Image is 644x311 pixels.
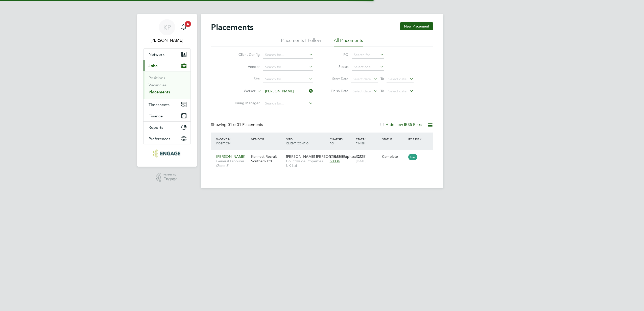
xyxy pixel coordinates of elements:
[144,60,190,71] button: Jobs
[286,159,327,168] span: Countryside Properties UK Ltd
[149,125,163,130] span: Reports
[215,135,250,148] div: Worker
[149,75,165,80] a: Positions
[216,137,230,145] span: / Position
[231,52,260,57] label: Client Config
[263,51,313,59] input: Search for...
[216,159,249,168] span: General Labourer (Zone 3)
[215,151,433,156] a: [PERSON_NAME]General Labourer (Zone 3)Konnect Recruit Southern Ltd[PERSON_NAME] [PERSON_NAME] (ph...
[144,133,190,144] button: Preferences
[330,159,340,163] span: S0034
[228,122,237,127] span: 01 of
[334,37,363,46] li: All Placements
[143,149,191,158] a: Go to home page
[216,154,245,159] span: [PERSON_NAME]
[149,90,170,94] a: Placements
[330,154,341,159] span: £18.88
[250,135,285,144] div: Vendor
[211,22,253,32] h2: Placements
[149,83,166,87] a: Vacancies
[400,22,433,30] button: New Placement
[144,71,190,99] div: Jobs
[163,177,178,181] span: Engage
[263,100,313,107] input: Search for...
[231,101,260,105] label: Hiring Manager
[326,52,348,57] label: PO
[149,114,163,118] span: Finance
[388,89,407,93] span: Select date
[149,136,170,141] span: Preferences
[356,137,365,145] span: / Finish
[354,152,381,166] div: [DATE]
[356,159,367,163] span: [DATE]
[185,21,191,27] span: 6
[353,77,371,81] span: Select date
[286,137,308,145] span: / Client Config
[353,89,371,93] span: Select date
[228,122,263,127] span: 01 Placements
[285,135,328,148] div: Site
[250,152,285,166] div: Konnect Recruit Southern Ltd
[179,19,189,35] a: 6
[281,37,321,46] li: Placements I Follow
[408,154,417,160] span: Low
[388,77,407,81] span: Select date
[326,89,348,93] label: Finish Date
[144,110,190,121] button: Finance
[231,76,260,81] label: Site
[328,135,355,148] div: Charge
[231,64,260,69] label: Vendor
[342,155,346,159] span: / hr
[263,64,313,71] input: Search for...
[149,63,157,68] span: Jobs
[330,137,343,145] span: / PO
[381,135,407,144] div: Status
[326,76,348,81] label: Start Date
[352,51,384,59] input: Search for...
[263,88,313,95] input: Search for...
[149,52,164,57] span: Network
[407,135,424,144] div: IR35 Risk
[149,102,170,107] span: Timesheets
[144,99,190,110] button: Timesheets
[352,64,384,71] input: Select one
[379,75,386,82] span: To
[354,135,381,148] div: Start
[286,154,361,159] span: [PERSON_NAME] [PERSON_NAME] (phase 2)
[326,64,348,69] label: Status
[156,173,178,182] a: Powered byEngage
[143,37,191,43] span: Kasia Piwowar
[144,122,190,133] button: Reports
[263,76,313,83] input: Search for...
[382,154,406,159] div: Complete
[379,122,422,127] label: Hide Low IR35 Risks
[163,24,171,31] span: KP
[137,14,197,167] nav: Main navigation
[163,173,178,177] span: Powered by
[153,149,180,158] img: konnectrecruit-logo-retina.png
[143,19,191,43] a: KP[PERSON_NAME]
[379,88,386,94] span: To
[211,122,264,127] div: Showing
[144,49,190,60] button: Network
[226,89,255,94] label: Worker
